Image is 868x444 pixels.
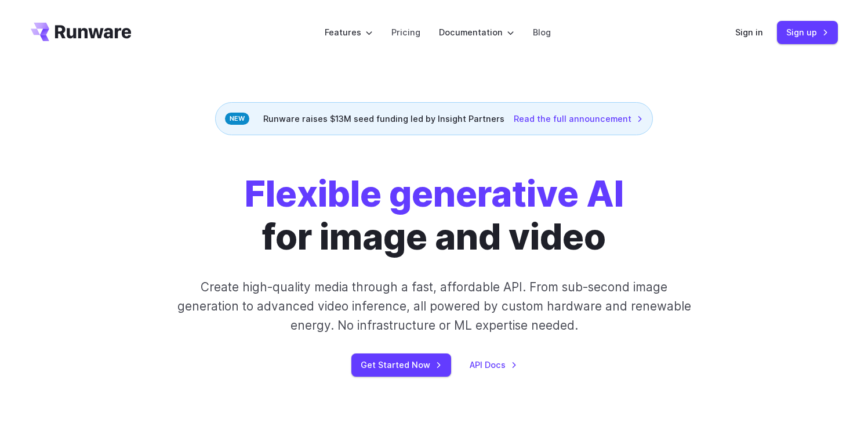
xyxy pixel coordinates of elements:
p: Create high-quality media through a fast, affordable API. From sub-second image generation to adv... [176,277,692,335]
a: Pricing [391,26,420,39]
a: Read the full announcement [514,112,643,125]
h1: for image and video [245,172,624,259]
a: Get Started Now [351,353,451,376]
label: Features [325,26,373,39]
a: Sign up [777,21,838,44]
strong: Flexible generative AI [245,172,624,215]
a: Sign in [735,26,763,39]
a: Blog [533,26,551,39]
a: Go to / [31,23,132,41]
label: Documentation [439,26,514,39]
a: API Docs [470,358,517,371]
div: Runware raises $13M seed funding led by Insight Partners [215,102,653,135]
